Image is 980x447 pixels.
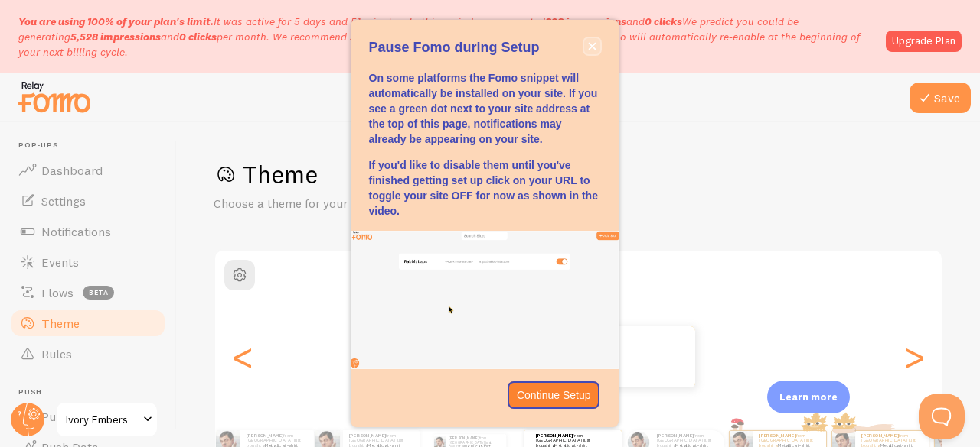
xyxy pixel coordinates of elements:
[215,260,942,283] h2: Colorful
[886,31,962,52] a: Upgrade Plan
[9,277,167,308] a: Flows beta
[767,381,850,413] div: Learn more
[9,155,167,186] a: Dashboard
[919,394,965,439] iframe: Help Scout Beacon - Open
[9,308,167,338] a: Theme
[70,30,161,44] b: 5,528 impressions
[349,432,386,439] strong: [PERSON_NAME]
[247,432,283,439] strong: [PERSON_NAME]
[66,410,139,429] span: Ivory Embers
[536,432,573,439] strong: [PERSON_NAME]
[517,387,591,403] p: Continue Setup
[41,285,73,300] span: Flows
[645,15,682,28] b: 0 clicks
[18,14,877,60] p: It was active for 5 days and 51 minutes. In this period you generated We predict you could be gen...
[55,401,158,438] a: Ivory Embers
[508,381,600,409] button: Continue Setup
[9,247,167,277] a: Events
[41,224,111,239] span: Notifications
[351,20,619,426] div: Pause Fomo during Setup
[41,346,72,361] span: Rules
[41,193,86,209] span: Settings
[18,15,214,28] span: You are using 100% of your plan's limit.
[16,77,93,116] img: fomo-relay-logo-orange.svg
[41,316,80,331] span: Theme
[70,30,217,44] span: and
[545,15,626,28] b: 898 impressions
[214,159,943,190] h1: Theme
[584,38,600,54] button: close,
[9,186,167,216] a: Settings
[861,432,898,439] strong: [PERSON_NAME]
[657,432,694,439] strong: [PERSON_NAME]
[905,302,923,412] div: Next slide
[449,436,479,440] strong: [PERSON_NAME]
[369,70,600,147] p: On some platforms the Fomo snippet will automatically be installed on your site. If you see a gre...
[18,141,167,151] span: Pop-ups
[41,163,103,178] span: Dashboard
[369,157,600,219] p: If you'd like to disable them until you've finished getting set up click on your URL to toggle yo...
[779,390,838,404] p: Learn more
[234,302,252,412] div: Previous slide
[545,15,682,28] span: and
[179,30,217,44] b: 0 clicks
[369,38,600,58] p: Pause Fomo during Setup
[83,286,114,300] span: beta
[9,216,167,247] a: Notifications
[214,195,581,212] p: Choose a theme for your notifications
[9,338,167,369] a: Rules
[41,254,79,270] span: Events
[759,432,795,439] strong: [PERSON_NAME]
[18,387,167,397] span: Push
